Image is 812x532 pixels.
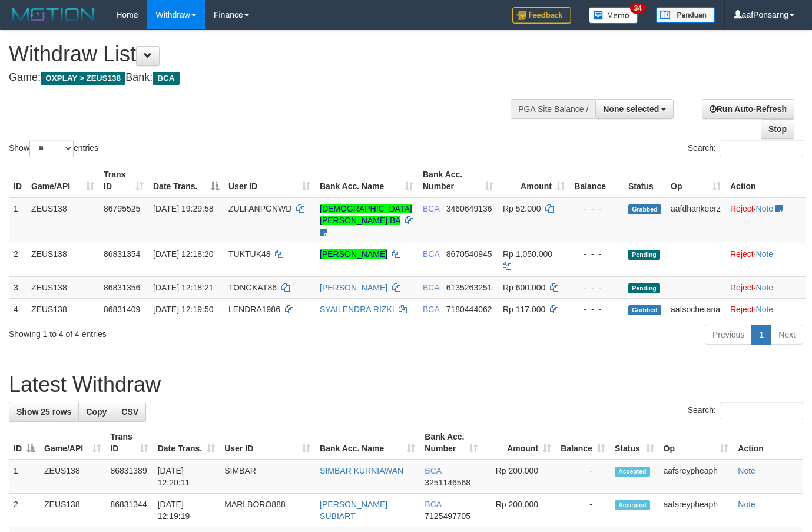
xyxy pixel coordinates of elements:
a: SYAILENDRA RIZKI [320,305,395,314]
td: MARLBORO888 [220,494,315,527]
td: ZEUS138 [39,460,105,494]
span: Accepted [615,467,650,477]
img: Button%20Memo.svg [589,7,638,24]
span: Grabbed [628,204,661,214]
a: Note [756,283,774,292]
td: Rp 200,000 [482,494,556,527]
th: Status [624,164,666,197]
td: · [725,298,806,320]
span: [DATE] 12:19:50 [153,305,213,314]
h4: Game: Bank: [9,72,529,84]
input: Search: [720,402,803,419]
a: Next [771,325,803,345]
a: Copy [78,402,114,422]
td: ZEUS138 [26,243,99,276]
span: Rp 600.000 [503,283,545,292]
th: Amount: activate to sort column ascending [498,164,569,197]
td: SIMBAR [220,460,315,494]
span: BCA [423,204,439,213]
th: Bank Acc. Number: activate to sort column ascending [420,426,482,460]
a: 1 [751,325,771,345]
h1: Latest Withdraw [9,373,803,396]
th: Game/API: activate to sort column ascending [39,426,105,460]
span: 86831354 [104,249,140,259]
a: Reject [730,204,754,213]
td: · [725,243,806,276]
span: TUKTUK48 [228,249,271,259]
a: Reject [730,305,754,314]
img: panduan.png [656,7,715,23]
a: Note [756,305,774,314]
label: Show entries [9,140,98,157]
span: Rp 1.050.000 [503,249,552,259]
td: - [556,460,610,494]
th: Status: activate to sort column ascending [610,426,659,460]
span: [DATE] 19:29:58 [153,204,213,213]
td: ZEUS138 [39,494,105,527]
img: Feedback.jpg [512,7,571,24]
div: - - - [574,282,619,293]
td: 4 [9,298,26,320]
span: [DATE] 12:18:21 [153,283,213,292]
td: aafsreypheaph [659,494,734,527]
span: [DATE] 12:18:20 [153,249,213,259]
span: None selected [603,104,659,114]
span: Rp 117.000 [503,305,545,314]
span: Copy 7180444062 to clipboard [446,305,492,314]
td: 2 [9,243,26,276]
th: Action [733,426,803,460]
select: Showentries [29,140,74,157]
a: Note [738,466,755,475]
img: MOTION_logo.png [9,6,98,24]
span: BCA [423,249,439,259]
span: 86831409 [104,305,140,314]
td: [DATE] 12:20:11 [153,460,220,494]
div: - - - [574,303,619,315]
td: · [725,276,806,298]
td: aafsochetana [666,298,725,320]
span: Accepted [615,500,650,510]
td: aafdhankeerz [666,197,725,243]
a: [DEMOGRAPHIC_DATA][PERSON_NAME] BA [320,204,412,225]
span: Copy 8670540945 to clipboard [446,249,492,259]
th: Date Trans.: activate to sort column descending [148,164,224,197]
span: Grabbed [628,305,661,315]
td: 3 [9,276,26,298]
span: BCA [153,72,179,85]
td: · [725,197,806,243]
span: Copy [86,407,107,417]
a: Note [756,249,774,259]
span: BCA [425,466,441,475]
td: 2 [9,494,39,527]
a: [PERSON_NAME] [320,283,387,292]
a: [PERSON_NAME] [320,249,387,259]
td: 1 [9,460,39,494]
a: Stop [761,119,794,139]
span: LENDRA1986 [228,305,280,314]
span: Copy 3251146568 to clipboard [425,478,470,487]
span: 86831356 [104,283,140,292]
th: ID: activate to sort column descending [9,426,39,460]
th: Op: activate to sort column ascending [666,164,725,197]
a: Note [756,204,774,213]
div: PGA Site Balance / [511,99,595,119]
a: SIMBAR KURNIAWAN [320,466,403,475]
span: BCA [425,500,441,509]
a: CSV [114,402,146,422]
a: Reject [730,283,754,292]
span: OXPLAY > ZEUS138 [41,72,125,85]
span: 34 [630,3,646,14]
th: Trans ID: activate to sort column ascending [105,426,153,460]
a: Previous [705,325,752,345]
th: Bank Acc. Name: activate to sort column ascending [315,164,418,197]
th: Op: activate to sort column ascending [659,426,734,460]
td: 86831344 [105,494,153,527]
th: Balance: activate to sort column ascending [556,426,610,460]
th: Bank Acc. Number: activate to sort column ascending [418,164,498,197]
td: - [556,494,610,527]
td: aafsreypheaph [659,460,734,494]
span: BCA [423,305,439,314]
span: Copy 3460649136 to clipboard [446,204,492,213]
span: ZULFANPGNWD [228,204,291,213]
td: ZEUS138 [26,276,99,298]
